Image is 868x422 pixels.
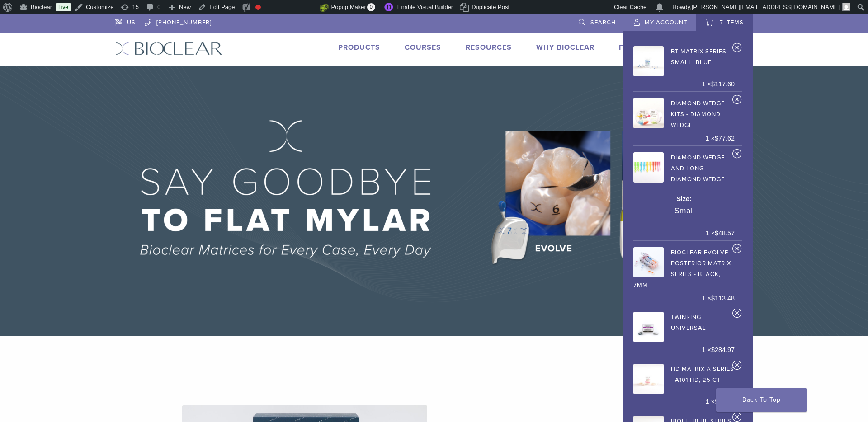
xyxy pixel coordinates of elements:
a: TwinRing Universal [633,309,735,342]
img: Bioclear [115,42,222,55]
p: Small [633,204,735,217]
a: Remove Bioclear Evolve Posterior Matrix Series - Black, 7mm from cart [732,244,742,257]
img: Diamond Wedge Kits - Diamond Wedge [633,98,664,128]
span: 1 × [702,294,735,304]
a: Courses [405,43,441,52]
span: 1 × [702,345,735,355]
a: Live [56,3,71,11]
span: 1 × [706,134,735,144]
div: Focus keyphrase not set [255,5,261,10]
a: Find A Doctor [619,43,679,52]
a: Remove Diamond Wedge Kits - Diamond Wedge from cart [732,94,742,108]
a: Bioclear Evolve Posterior Matrix Series - Black, 7mm [633,244,735,291]
bdi: 75.38 [715,398,735,405]
span: My Account [645,19,687,26]
a: [PHONE_NUMBER] [145,14,212,28]
span: $ [711,80,715,88]
img: TwinRing Universal [633,312,664,342]
img: BT Matrix Series - Small, Blue [633,46,664,76]
span: [PERSON_NAME][EMAIL_ADDRESS][DOMAIN_NAME] [692,4,840,10]
span: 1 × [706,397,735,407]
span: 1 × [706,229,735,239]
a: Products [338,43,380,52]
a: My Account [634,14,687,28]
a: Diamond Wedge Kits - Diamond Wedge [633,95,735,131]
bdi: 48.57 [715,230,735,237]
bdi: 284.97 [711,346,735,353]
a: Remove HD Matrix A Series - A101 HD, 25 ct from cart [732,360,742,374]
span: $ [715,135,718,142]
a: Resources [466,43,512,52]
a: Remove BT Matrix Series - Small, Blue from cart [732,42,742,56]
bdi: 77.62 [715,135,735,142]
a: Back To Top [716,388,807,412]
bdi: 117.60 [711,80,735,88]
span: $ [715,398,718,405]
a: 7 items [705,14,744,28]
a: Search [579,14,616,28]
a: HD Matrix A Series - A101 HD, 25 ct [633,361,735,394]
span: 7 items [720,19,744,26]
span: $ [711,295,715,302]
bdi: 113.48 [711,295,735,302]
img: HD Matrix A Series - A101 HD, 25 ct [633,364,664,394]
dt: Size: [633,194,735,204]
a: Remove TwinRing Universal from cart [732,308,742,322]
img: Bioclear Evolve Posterior Matrix Series - Black, 7mm [633,247,664,277]
a: Why Bioclear [536,43,594,52]
a: Remove Diamond Wedge and Long Diamond Wedge from cart [732,149,742,162]
img: Views over 48 hours. Click for more Jetpack Stats. [269,2,320,13]
span: Search [590,19,616,26]
a: US [115,14,136,28]
img: Diamond Wedge and Long Diamond Wedge [633,152,664,183]
span: 0 [367,3,375,11]
span: $ [715,230,718,237]
a: Diamond Wedge and Long Diamond Wedge [633,150,735,185]
span: $ [711,346,715,353]
a: BT Matrix Series - Small, Blue [633,43,735,76]
span: 1 × [702,80,735,89]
